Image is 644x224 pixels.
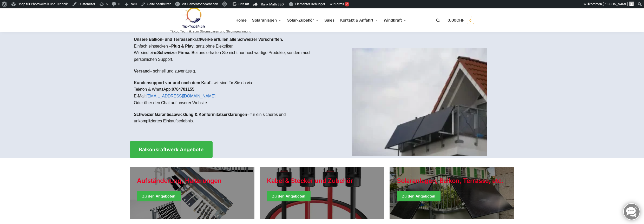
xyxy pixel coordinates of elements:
a: Winter Jackets [390,167,514,219]
p: Wir sind eine ei uns erhalten Sie nicht nur hochwertige Produkte, sondern auch persönlichen Support. [134,49,318,63]
span: Site Kit [239,2,249,6]
span: Solar-Zubehör [287,18,314,23]
strong: Plug & Play [171,44,194,48]
span: [PERSON_NAME] [603,2,628,6]
img: Solaranlagen, Speicheranlagen und Energiesparprodukte [170,7,215,28]
a: Holiday Style [130,167,254,219]
p: – für ein sicheres und unkompliziertes Einkaufserlebnis. [134,111,318,124]
strong: Versand [134,69,150,73]
img: Home 1 [352,48,487,156]
strong: Schweizer Garantieabwicklung & Konformitätserklärungen [134,112,247,117]
a: Solaranlagen [250,9,284,32]
a: Balkonkraftwerk Angebote [130,141,213,158]
nav: Cart contents [448,8,474,32]
tcxspan: Call 0784701155 via 3CX [172,87,194,91]
img: Benutzerbild von Rupert Spoddig [629,2,634,6]
div: Einfach einstecken – , ganz ohne Elektriker. [130,32,322,134]
strong: Unsere Balkon- und Terrassenkraftwerke erfüllen alle Schweizer Vorschriften. [134,37,283,42]
span: Solaranlagen [252,18,277,23]
p: – wir sind für Sie da via: Telefon & WhatsApp: E-Mail: Oder über den Chat auf unserer Website. [134,80,318,106]
a: Sales [322,9,337,32]
a: Holiday Style [260,167,384,219]
a: Kontakt & Anfahrt [338,9,380,32]
span: Kontakt & Anfahrt [340,18,373,23]
p: – schnell und zuverlässig. [134,68,318,75]
strong: Kundensupport vor und nach dem Kauf [134,81,210,85]
span: Rank Math SEO [261,2,284,6]
span: CHF [456,18,464,23]
span: Mit Elementor bearbeiten [181,2,218,6]
a: 0,00CHF 0 [448,12,474,28]
a: [EMAIL_ADDRESS][DOMAIN_NAME] [146,94,215,98]
span: Sales [324,18,335,23]
strong: Schweizer Firma. B [157,50,194,55]
a: Windkraft [381,9,409,32]
div: 2 [345,2,349,6]
span: 0,00 [448,18,464,23]
p: Tiptop Technik zum Stromsparen und Stromgewinnung [170,30,251,33]
a: Solar-Zubehör [285,9,321,32]
span: Windkraft [384,18,402,23]
span: 0 [467,17,474,24]
span: Balkonkraftwerk Angebote [139,147,203,152]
